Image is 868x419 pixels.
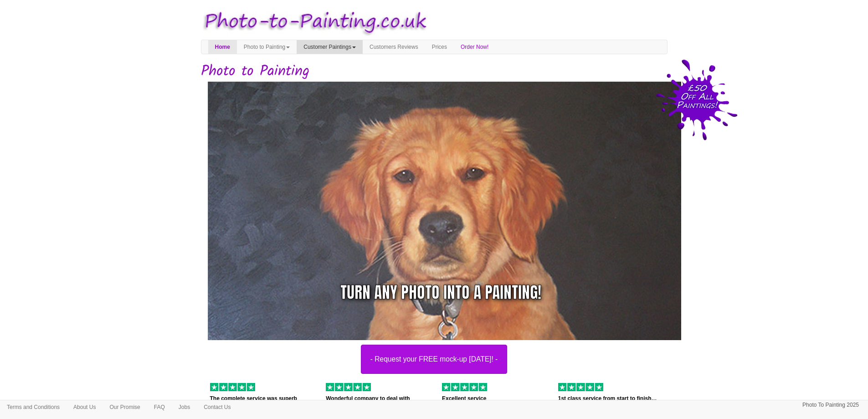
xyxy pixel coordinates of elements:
a: Photo to Painting [237,40,297,54]
a: Home [208,40,237,54]
p: Excellent service [442,394,544,403]
a: About Us [67,400,103,414]
img: 5 of out 5 stars [558,383,603,391]
a: Our Promise [103,400,147,414]
button: - Request your FREE mock-up [DATE]! - [361,345,508,374]
p: 1st class service from start to finish… [558,394,661,403]
p: Wonderful company to deal with [326,394,428,403]
img: 50 pound price drop [656,59,738,140]
a: Jobs [172,400,197,414]
a: Order Now! [454,40,495,54]
h1: Photo to Painting [201,63,668,79]
img: 5 of out 5 stars [326,383,371,391]
a: Customer Paintings [297,40,363,54]
p: Photo To Painting 2025 [802,400,859,410]
a: Prices [425,40,454,54]
img: Photo to Painting [196,5,430,40]
img: dog.jpg [208,82,688,348]
img: 5 of out 5 stars [442,383,487,391]
a: Contact Us [197,400,237,414]
a: - Request your FREE mock-up [DATE]! - [194,82,674,374]
a: Customers Reviews [363,40,425,54]
p: The complete service was superb from… [210,394,313,413]
img: 5 of out 5 stars [210,383,255,391]
a: FAQ [147,400,172,414]
div: Turn any photo into a painting! [340,281,541,304]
